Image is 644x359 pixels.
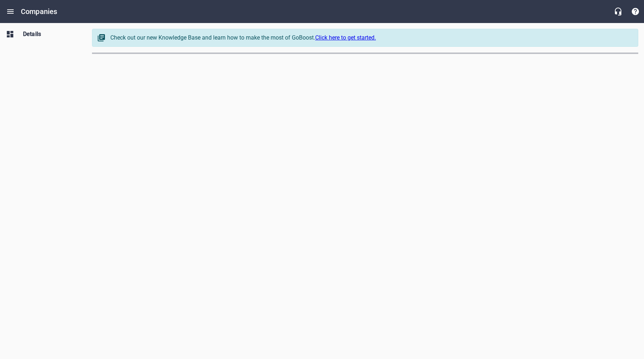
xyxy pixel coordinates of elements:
[21,6,57,17] h6: Companies
[627,3,644,20] button: Support Portal
[2,3,19,20] button: Open drawer
[110,33,631,42] div: Check out our new Knowledge Base and learn how to make the most of GoBoost.
[23,30,78,38] span: Details
[315,34,376,41] a: Click here to get started.
[609,3,627,20] button: Live Chat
